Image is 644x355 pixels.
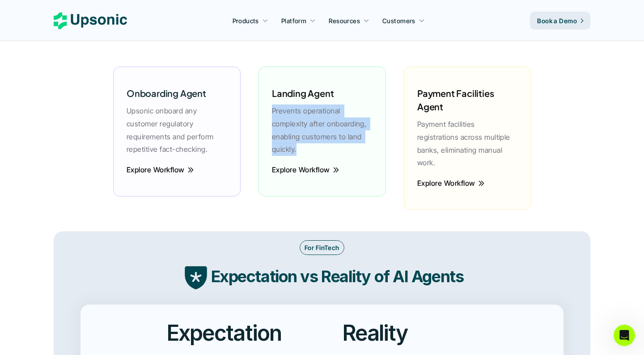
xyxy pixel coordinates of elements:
h2: Reality [342,318,408,348]
a: Products [227,13,274,29]
h6: Landing Agent [272,87,334,100]
strong: Expectation vs Reality of AI Agents [211,267,464,286]
h2: Expectation [166,318,281,348]
p: Products [233,16,259,25]
h6: Payment Facilities Agent [417,87,518,113]
p: Explore Workflow [272,163,330,176]
p: Payment facilities registrations across multiple banks, eliminating manual work. [417,118,518,169]
p: Explore Workflow [417,177,475,190]
p: Explore Workflow [127,163,185,176]
p: Platform [281,16,306,25]
p: Prevents operational complexity after onboarding, enabling customers to land quickly. [272,104,373,156]
iframe: Intercom live chat [614,325,635,346]
p: Resources [329,16,360,25]
p: Upsonic onboard any customer regulatory requirements and perform repetitive fact-checking. [127,104,227,156]
h6: Onboarding Agent [127,87,206,100]
a: Book a Demo [530,12,590,29]
p: Book a Demo [537,16,577,25]
p: For FinTech [305,243,339,252]
p: Customers [382,16,415,25]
